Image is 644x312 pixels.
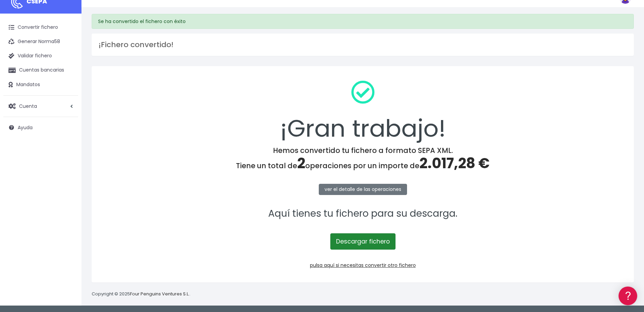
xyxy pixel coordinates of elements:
span: Cuenta [19,102,37,109]
a: Descargar fichero [330,233,395,250]
a: Problemas habituales [7,96,129,107]
button: Contáctanos [7,181,129,193]
a: POWERED BY ENCHANT [93,195,131,202]
a: Four Penguins Ventures S.L. [130,291,189,297]
div: Programadores [7,163,129,169]
a: Generar Norma58 [3,35,78,49]
a: Formatos [7,86,129,96]
span: 2.017,28 € [419,153,490,173]
a: Cuenta [3,99,78,113]
a: ver el detalle de las operaciones [319,184,407,195]
a: Cuentas bancarias [3,63,78,77]
h3: ¡Fichero convertido! [98,40,627,49]
div: Se ha convertido el fichero con éxito [92,14,634,29]
a: Videotutoriales [7,107,129,117]
div: Facturación [7,135,129,141]
div: Información general [7,47,129,54]
p: Aquí tienes tu fichero para su descarga. [100,206,625,221]
a: Convertir fichero [3,20,78,35]
a: Información general [7,58,129,68]
span: Ayuda [18,124,33,131]
span: 2 [297,153,305,173]
a: pulsa aquí si necesitas convertir otro fichero [310,262,416,269]
a: Mandatos [3,78,78,92]
div: ¡Gran trabajo! [100,75,625,146]
a: Ayuda [3,120,78,135]
p: Copyright © 2025 . [92,291,190,298]
h4: Hemos convertido tu fichero a formato SEPA XML. Tiene un total de operaciones por un importe de [100,146,625,172]
a: Perfiles de empresas [7,117,129,128]
a: API [7,173,129,184]
div: Convertir ficheros [7,75,129,81]
a: General [7,145,129,156]
a: Validar fichero [3,49,78,63]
